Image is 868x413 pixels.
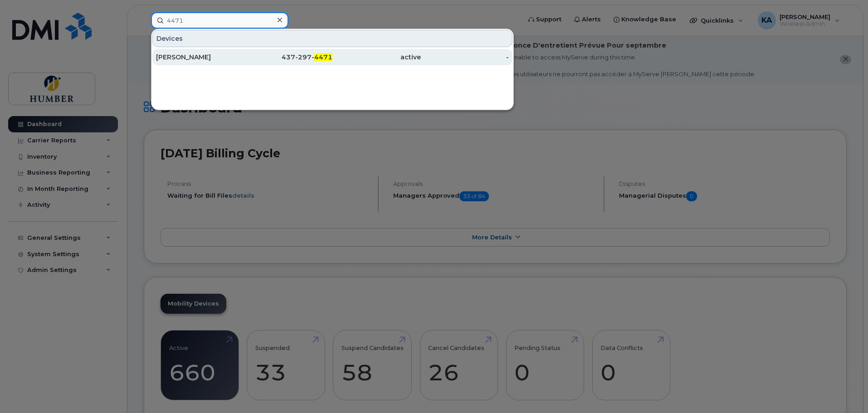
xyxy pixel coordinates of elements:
[152,49,512,65] a: [PERSON_NAME]437-297-4471active-
[314,53,332,61] span: 4471
[244,53,333,62] div: 437-297-
[156,53,244,62] div: [PERSON_NAME]
[332,53,421,62] div: active
[421,53,509,62] div: -
[152,30,512,47] div: Devices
